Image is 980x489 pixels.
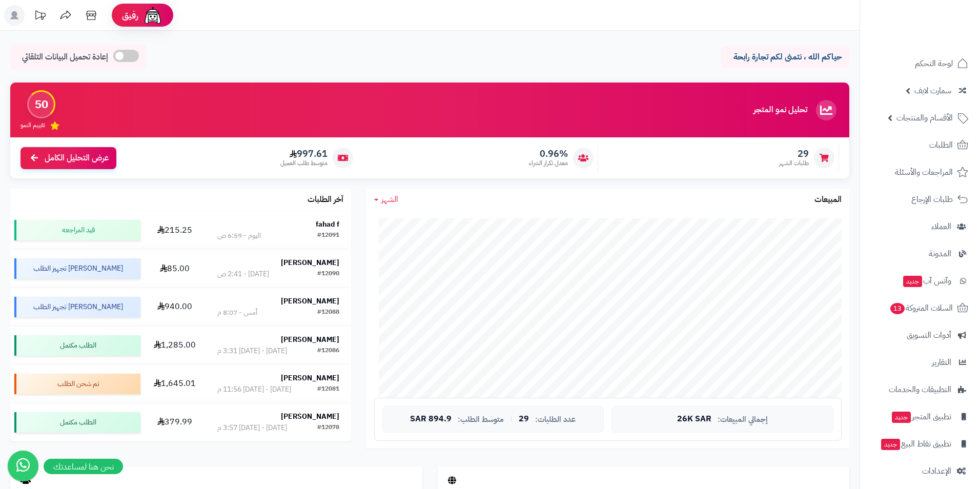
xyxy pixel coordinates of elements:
strong: fahad f [316,219,339,230]
span: طلبات الإرجاع [911,192,953,207]
span: السلات المتروكة [889,301,953,315]
div: [PERSON_NAME] تجهيز الطلب [14,258,140,279]
span: 997.61 [280,148,328,159]
img: ai-face.png [142,5,163,26]
a: الطلبات [866,133,974,157]
a: تطبيق المتجرجديد [866,404,974,429]
a: التقارير [866,350,974,375]
a: عرض التحليل الكامل [21,147,116,169]
span: جديد [892,412,911,423]
a: وآتس آبجديد [866,269,974,293]
span: المدونة [929,247,951,261]
a: المراجعات والأسئلة [866,160,974,185]
span: معدل تكرار الشراء [529,159,568,168]
span: 29 [519,415,529,424]
span: عرض التحليل الكامل [45,152,109,164]
p: حياكم الله ، نتمنى لكم تجارة رابحة [729,51,842,63]
span: وآتس آب [902,274,951,288]
div: اليوم - 6:59 ص [217,231,261,241]
h3: آخر الطلبات [308,195,343,205]
div: تم شحن الطلب [14,374,140,394]
div: #12078 [317,423,339,433]
span: تطبيق نقاط البيع [880,437,951,451]
h3: المبيعات [814,195,842,205]
span: 26K SAR [677,415,711,424]
a: أدوات التسويق [866,323,974,348]
div: #12086 [317,346,339,356]
a: العملاء [866,214,974,239]
span: رفيق [122,9,138,22]
span: الطلبات [929,138,953,152]
span: إعادة تحميل البيانات التلقائي [22,51,108,63]
strong: [PERSON_NAME] [281,296,339,307]
span: 13 [890,303,905,314]
span: جديد [881,439,900,450]
span: عدد الطلبات: [535,415,576,424]
span: الأقسام والمنتجات [896,111,953,125]
div: [DATE] - [DATE] 3:57 م [217,423,287,433]
a: الإعدادات [866,459,974,483]
span: الإعدادات [922,464,951,478]
div: #12081 [317,384,339,395]
span: لوحة التحكم [915,56,953,71]
a: طلبات الإرجاع [866,187,974,212]
strong: [PERSON_NAME] [281,411,339,422]
a: تحديثات المنصة [27,5,53,28]
td: 85.00 [145,250,206,288]
span: جديد [903,276,922,287]
div: أمس - 8:07 م [217,308,257,318]
span: سمارت لايف [914,84,951,98]
td: 379.99 [145,403,206,441]
strong: [PERSON_NAME] [281,334,339,345]
span: إجمالي المبيعات: [718,415,768,424]
a: السلات المتروكة13 [866,296,974,320]
span: متوسط طلب العميل [280,159,328,168]
a: المدونة [866,241,974,266]
span: التقارير [932,355,951,370]
a: لوحة التحكم [866,51,974,76]
span: تطبيق المتجر [891,410,951,424]
a: الشهر [374,194,398,206]
span: التطبيقات والخدمات [889,382,951,397]
a: تطبيق نقاط البيعجديد [866,432,974,456]
div: [PERSON_NAME] تجهيز الطلب [14,297,140,317]
img: logo-2.png [910,29,970,50]
span: المراجعات والأسئلة [895,165,953,179]
div: الطلب مكتمل [14,335,140,356]
a: التطبيقات والخدمات [866,377,974,402]
div: [DATE] - 2:41 ص [217,269,269,279]
span: طلبات الشهر [779,159,809,168]
div: الطلب مكتمل [14,412,140,433]
div: #12091 [317,231,339,241]
div: #12088 [317,308,339,318]
span: 894.9 SAR [410,415,452,424]
td: 1,285.00 [145,327,206,364]
span: 29 [779,148,809,159]
td: 215.25 [145,211,206,249]
div: [DATE] - [DATE] 3:31 م [217,346,287,356]
span: أدوات التسويق [907,328,951,342]
span: متوسط الطلب: [458,415,504,424]
div: #12090 [317,269,339,279]
span: العملاء [931,219,951,234]
strong: [PERSON_NAME] [281,257,339,268]
div: قيد المراجعه [14,220,140,240]
td: 940.00 [145,288,206,326]
span: تقييم النمو [21,121,45,130]
div: [DATE] - [DATE] 11:56 م [217,384,291,395]
td: 1,645.01 [145,365,206,403]
span: الشهر [381,193,398,206]
span: 0.96% [529,148,568,159]
h3: تحليل نمو المتجر [753,106,807,115]
span: | [510,415,513,423]
strong: [PERSON_NAME] [281,373,339,383]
